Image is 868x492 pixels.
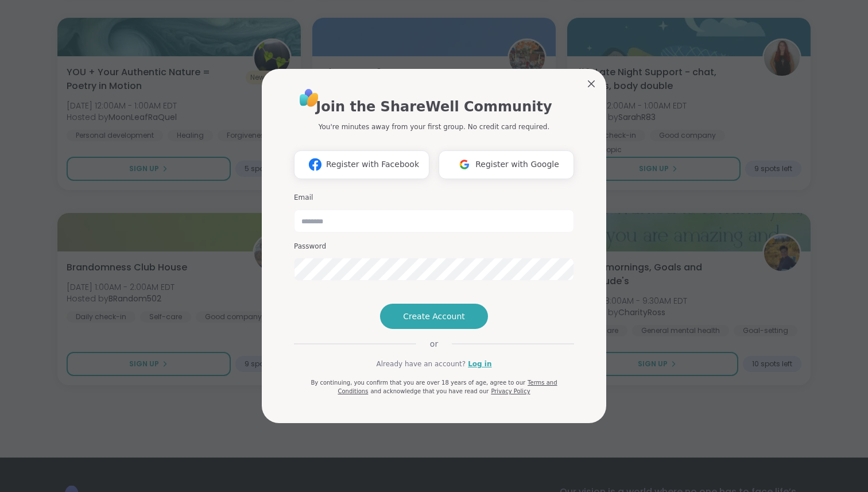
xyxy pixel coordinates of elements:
h1: Join the ShareWell Community [316,96,552,117]
a: Terms and Conditions [338,379,557,394]
button: Register with Facebook [294,150,429,179]
span: Create Account [403,311,465,322]
a: Log in [468,359,491,369]
span: Register with Facebook [326,158,419,171]
a: Privacy Policy [491,388,530,394]
h3: Password [294,242,574,251]
img: ShareWell Logomark [454,154,475,175]
span: By continuing, you confirm that you are over 18 years of age, agree to our [311,379,525,386]
button: Register with Google [439,150,574,179]
span: Already have an account? [376,359,466,369]
span: or [416,338,452,350]
span: and acknowledge that you have read our [370,388,489,394]
span: Register with Google [475,158,559,171]
h3: Email [294,193,574,203]
img: ShareWell Logomark [304,154,326,175]
img: ShareWell Logo [296,85,322,111]
button: Create Account [380,304,488,329]
p: You're minutes away from your first group. No credit card required. [319,122,549,132]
